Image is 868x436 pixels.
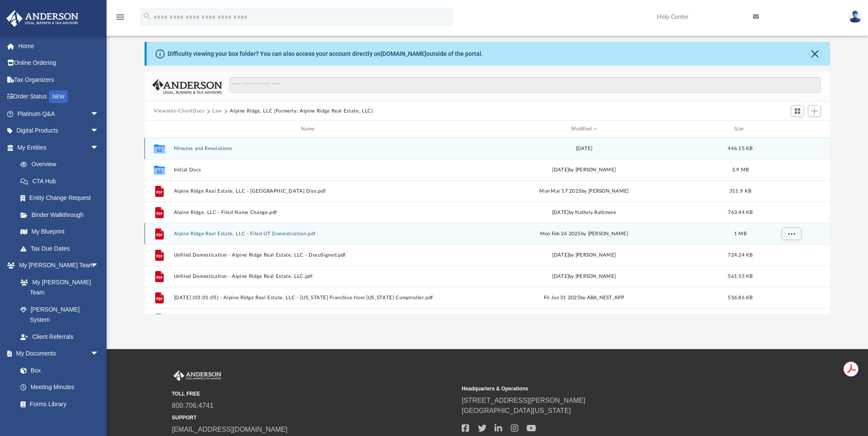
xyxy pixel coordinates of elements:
[6,71,112,88] a: Tax Organizers
[90,105,107,123] span: arrow_drop_down
[172,414,456,422] small: SUPPORT
[148,125,170,133] div: id
[734,231,746,236] span: 1 MB
[229,77,821,93] input: Search files and folders
[462,385,746,393] small: Headquarters & Operations
[6,122,112,139] a: Digital Productsarrow_drop_down
[12,240,112,257] a: Tax Due Dates
[448,251,720,259] div: [DATE] by [PERSON_NAME]
[90,122,107,140] span: arrow_drop_down
[728,274,753,279] span: 561.55 KB
[12,396,103,413] a: Forms Library
[142,12,152,21] i: search
[728,295,753,300] span: 536.86 KB
[728,210,753,215] span: 763.44 KB
[49,90,68,103] div: NEW
[12,223,107,240] a: My Blueprint
[174,167,445,173] button: Initial Docs
[6,105,112,122] a: Platinum Q&Aarrow_drop_down
[174,295,445,300] button: [DATE] (03:01:05) - Alpine Ridge Real Estate, LLC - [US_STATE] Franchise from [US_STATE] Comptrol...
[6,139,112,156] a: My Entitiesarrow_drop_down
[6,88,112,106] a: Order StatusNEW
[174,125,445,133] div: Name
[448,230,720,238] div: Mon Feb 24 2025 by [PERSON_NAME]
[12,190,112,207] a: Entity Change Request
[172,370,223,381] img: Anderson Advisors Platinum Portal
[4,10,81,27] img: Anderson Advisors Platinum Portal
[12,379,107,396] a: Meeting Minutes
[729,189,751,193] span: 311.9 KB
[791,105,804,117] button: Switch to Grid View
[732,167,749,172] span: 3.9 MB
[12,362,103,379] a: Box
[728,146,753,151] span: 446.15 KB
[448,273,720,280] div: [DATE] by [PERSON_NAME]
[6,345,107,362] a: My Documentsarrow_drop_down
[462,397,585,404] a: [STREET_ADDRESS][PERSON_NAME]
[174,210,445,215] button: Alpine Ridge, LLC - Filed Name Change.pdf
[174,252,445,258] button: Unfiled Domestication - Alpine Ridge Real Estate, LLC - DocuSigned.pdf
[115,12,125,22] i: menu
[723,125,758,133] div: Size
[154,107,204,115] button: Viewable-ClientDocs
[168,49,483,58] div: Difficulty viewing your box folder? You can also access your account directly on outside of the p...
[448,145,720,153] div: [DATE]
[6,38,112,55] a: Home
[6,257,107,274] a: My [PERSON_NAME] Teamarrow_drop_down
[174,146,445,151] button: Minutes and Resolutions
[145,138,830,314] div: grid
[381,50,426,57] a: [DOMAIN_NAME]
[230,107,373,115] button: Alpine Ridge, LLC (Formerly: Alpine Ridge Real Estate, LLC)
[462,407,571,414] a: [GEOGRAPHIC_DATA][US_STATE]
[90,345,107,363] span: arrow_drop_down
[115,16,125,22] a: menu
[12,173,112,190] a: CTA Hub
[782,228,801,240] button: More options
[12,328,107,345] a: Client Referrals
[212,107,222,115] button: Law
[90,257,107,274] span: arrow_drop_down
[174,274,445,279] button: Unfiled Domestication - Alpine Ridge Real Estate, LLC.pdf
[448,125,720,133] div: Modified
[761,125,821,133] div: id
[809,48,821,60] button: Close
[172,426,287,433] a: [EMAIL_ADDRESS][DOMAIN_NAME]
[12,156,112,173] a: Overview
[728,253,753,257] span: 724.24 KB
[808,105,821,117] button: Add
[172,402,214,409] a: 800.706.4741
[448,209,720,217] div: [DATE] by Nathaly Baltimore
[12,274,103,301] a: My [PERSON_NAME] Team
[172,390,456,398] small: TOLL FREE
[6,55,112,72] a: Online Ordering
[448,188,720,195] div: Mon Mar 17 2025 by [PERSON_NAME]
[90,139,107,156] span: arrow_drop_down
[448,294,720,302] div: Fri Jan 31 2025 by ABA_NEST_APP
[849,11,862,23] img: User Pic
[448,166,720,174] div: [DATE] by [PERSON_NAME]
[12,206,112,223] a: Binder Walkthrough
[174,188,445,194] button: Alpine Ridge Real Estate, LLC - [GEOGRAPHIC_DATA] Diss.pdf
[174,231,445,237] button: Alpine Ridge Real Estate, LLC - Filed UT Domestication.pdf
[12,301,107,328] a: [PERSON_NAME] System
